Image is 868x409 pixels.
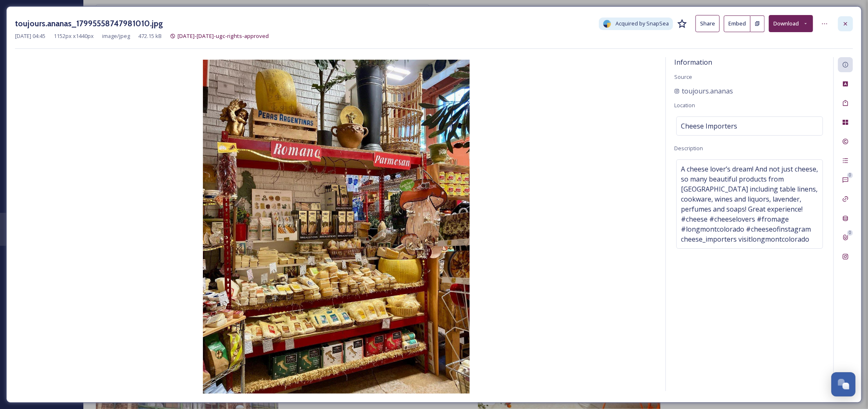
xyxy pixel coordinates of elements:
span: Cheese Importers [681,121,737,131]
span: [DATE] 04:45 [15,32,45,40]
span: 472.15 kB [138,32,162,40]
button: Download [769,15,813,32]
div: 0 [847,230,853,236]
button: Open Chat [831,372,855,396]
div: 0 [847,172,853,178]
img: aec9a0a8-c274-803b-6a7e-148663708590.jpg [15,60,657,394]
h3: toujours.ananas_17995558747981010.jpg [15,18,163,30]
span: Source [674,73,692,81]
span: A cheese lover’s dream! And not just cheese, so many beautiful products from [GEOGRAPHIC_DATA] in... [681,164,818,244]
span: Description [674,144,703,152]
span: toujours.ananas [682,86,733,96]
span: 1152 px x 1440 px [54,32,94,40]
span: [DATE]-[DATE]-ugc-rights-approved [178,32,269,40]
img: snapsea-logo.png [603,20,611,28]
span: Information [674,58,712,67]
span: Acquired by SnapSea [615,20,669,28]
button: Embed [724,15,750,32]
span: image/jpeg [102,32,130,40]
a: toujours.ananas [674,86,733,96]
span: Location [674,101,695,109]
button: Share [695,15,720,32]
